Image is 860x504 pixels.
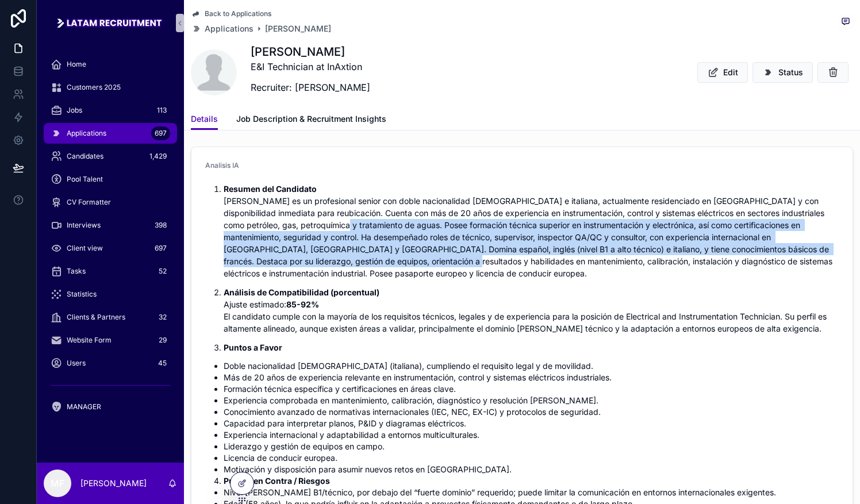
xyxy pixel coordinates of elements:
div: 1,429 [146,149,170,163]
span: Tasks [67,267,86,276]
li: Doble nacionalidad [DEMOGRAPHIC_DATA] (italiana), cumpliendo el requisito legal y de movilidad. [224,360,839,372]
div: 113 [153,103,170,117]
li: Liderazgo y gestión de equipos en campo. [224,441,839,452]
span: Applications [67,129,106,138]
span: Analisis IA [205,161,239,170]
a: Statistics [44,284,177,305]
span: Statistics [67,290,97,299]
div: 697 [151,126,170,140]
h1: [PERSON_NAME] [251,44,370,60]
span: Pool Talent [67,175,103,184]
a: Customers 2025 [44,77,177,98]
li: Experiencia internacional y adaptabilidad a entornos multiculturales. [224,429,839,441]
span: Details [191,113,218,125]
div: 29 [155,333,170,347]
div: 398 [151,218,170,232]
li: Capacidad para interpretar planos, P&ID y diagramas eléctricos. [224,418,839,429]
a: Client view697 [44,238,177,259]
a: CV Formatter [44,192,177,213]
span: Home [67,60,86,69]
li: Nivel [PERSON_NAME] B1/técnico, por debajo del “fuerte dominio” requerido; puede limitar la comun... [224,487,839,498]
a: Home [44,54,177,75]
button: Status [752,62,813,83]
a: Details [191,109,218,130]
span: MF [51,476,64,490]
span: Jobs [67,106,82,115]
a: MANAGER [44,397,177,417]
span: Users [67,359,86,368]
a: Applications [191,23,254,34]
a: [PERSON_NAME] [265,23,331,34]
span: Candidates [67,152,103,161]
span: Customers 2025 [67,83,121,92]
li: Conocimiento avanzado de normativas internacionales (IEC, NEC, EX-IC) y protocolos de seguridad. [224,406,839,418]
strong: Análisis de Compatibilidad (porcentual) [224,287,379,297]
img: App logo [55,14,166,32]
strong: Resumen del Candidato [224,184,317,194]
li: Licencia de conducir europea. [224,452,839,464]
p: [PERSON_NAME] [80,478,147,489]
li: Más de 20 años de experiencia relevante en instrumentación, control y sistemas eléctricos industr... [224,372,839,383]
span: MANAGER [67,402,101,411]
span: Applications [205,23,254,34]
li: Formación técnica específica y certificaciones en áreas clave. [224,383,839,395]
div: 45 [155,356,170,370]
span: Client view [67,244,103,253]
strong: Puntos en Contra / Riesgos [224,476,330,486]
button: Edit [697,62,748,83]
span: Job Description & Recruitment Insights [236,113,386,125]
span: Status [778,67,803,78]
a: Website Form29 [44,330,177,351]
p: [PERSON_NAME] es un profesional senior con doble nacionalidad [DEMOGRAPHIC_DATA] e italiana, actu... [224,183,839,279]
p: E&I Technician at InAxtion [251,60,370,74]
a: Applications697 [44,123,177,144]
a: Jobs113 [44,100,177,121]
div: 52 [155,264,170,278]
span: Website Form [67,336,112,345]
div: 697 [151,241,170,255]
span: Clients & Partners [67,313,125,322]
span: Interviews [67,221,101,230]
span: CV Formatter [67,198,111,207]
a: Interviews398 [44,215,177,236]
li: Experiencia comprobada en mantenimiento, calibración, diagnóstico y resolución [PERSON_NAME]. [224,395,839,406]
a: Pool Talent [44,169,177,190]
a: Candidates1,429 [44,146,177,167]
strong: Puntos a Favor [224,343,282,352]
div: 32 [155,310,170,324]
p: Recruiter: [PERSON_NAME] [251,80,370,94]
strong: 85-92% [286,299,319,309]
span: Back to Applications [205,9,271,18]
a: Tasks52 [44,261,177,282]
a: Users45 [44,353,177,374]
a: Back to Applications [191,9,271,18]
a: Job Description & Recruitment Insights [236,109,386,132]
p: Ajuste estimado: El candidato cumple con la mayoría de los requisitos técnicos, legales y de expe... [224,286,839,334]
a: Clients & Partners32 [44,307,177,328]
div: scrollable content [37,46,184,432]
span: Edit [723,67,738,78]
li: Motivación y disposición para asumir nuevos retos en [GEOGRAPHIC_DATA]. [224,464,839,475]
